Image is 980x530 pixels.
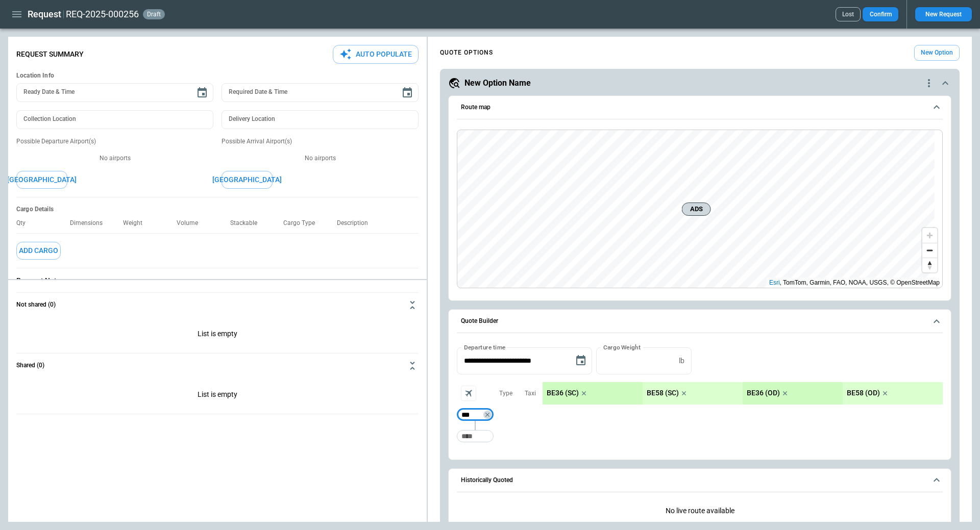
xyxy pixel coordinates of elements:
[448,77,951,89] button: New Option Namequote-option-actions
[836,7,861,21] button: Lost
[457,430,494,442] div: Too short
[547,389,579,397] p: BE36 (SC)
[177,219,206,227] p: Volume
[457,498,943,523] p: No live route available
[457,469,943,492] button: Historically Quoted
[16,137,213,146] p: Possible Departure Airport(s)
[679,357,684,365] p: lb
[222,137,419,146] p: Possible Arrival Airport(s)
[915,7,972,21] button: New Request
[16,378,419,414] div: Not shared (0)
[230,219,265,227] p: Stackable
[923,77,935,89] div: quote-option-actions
[16,378,419,414] p: List is empty
[457,310,943,333] button: Quote Builder
[70,219,111,227] p: Dimensions
[28,8,61,20] h1: Request
[16,293,419,317] button: Not shared (0)
[440,51,493,55] h4: QUOTE OPTIONS
[337,219,376,227] p: Description
[145,11,163,18] span: draft
[543,382,943,405] div: scrollable content
[16,154,213,163] p: No airports
[192,83,212,103] button: Choose date
[397,83,418,103] button: Choose date
[499,389,512,398] p: Type
[647,389,679,397] p: BE58 (SC)
[847,389,880,397] p: BE58 (OD)
[457,409,494,421] div: Not found
[66,8,139,20] h2: REQ-2025-000256
[922,258,937,272] button: Reset bearing to north
[16,317,419,353] div: Not shared (0)
[769,279,780,286] a: Esri
[863,7,898,21] button: Confirm
[222,154,419,163] p: No airports
[922,228,937,243] button: Zoom in
[16,219,34,227] p: Qty
[687,204,706,214] span: ADS
[461,318,498,324] h6: Quote Builder
[747,389,780,397] p: BE36 (OD)
[914,45,960,61] button: New Option
[16,242,61,260] button: Add Cargo
[461,477,513,484] h6: Historically Quoted
[769,277,940,288] div: , TomTom, Garmin, FAO, NOAA, USGS, © OpenStreetMap
[222,171,273,189] button: [GEOGRAPHIC_DATA]
[16,171,67,189] button: [GEOGRAPHIC_DATA]
[525,389,536,398] p: Taxi
[457,347,943,447] div: Quote Builder
[16,362,44,369] h6: Shared (0)
[16,301,56,308] h6: Not shared (0)
[16,317,419,353] p: List is empty
[16,276,419,285] p: Request Notes
[464,78,531,89] h5: New Option Name
[283,219,323,227] p: Cargo Type
[16,50,84,59] p: Request Summary
[457,130,935,288] canvas: Map
[461,386,476,401] span: Aircraft selection
[461,104,491,111] h6: Route map
[457,96,943,119] button: Route map
[16,72,419,80] h6: Location Info
[457,498,943,523] div: Historically Quoted
[457,130,943,289] div: Route map
[571,350,591,371] button: Choose date, selected date is Aug 22, 2025
[464,343,506,351] label: Departure time
[333,45,419,64] button: Auto Populate
[123,219,151,227] p: Weight
[922,243,937,258] button: Zoom out
[16,206,419,213] h6: Cargo Details
[603,343,641,351] label: Cargo Weight
[16,354,419,378] button: Shared (0)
